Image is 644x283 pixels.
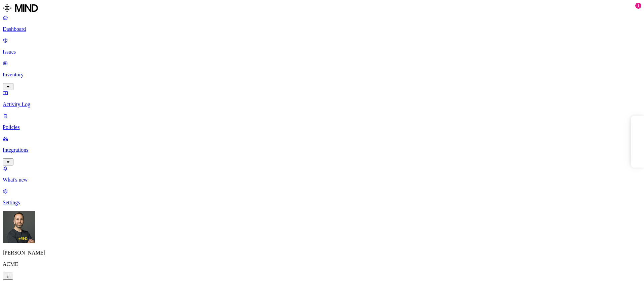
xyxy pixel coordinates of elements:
a: Dashboard [3,15,641,32]
a: MIND [3,3,641,15]
p: Issues [3,49,641,55]
img: MIND [3,3,38,13]
p: Activity Log [3,101,641,108]
div: 1 [635,3,641,9]
a: What's new [3,165,641,183]
a: Policies [3,113,641,130]
img: Tom Mayblum [3,211,35,243]
p: ACME [3,261,641,267]
a: Settings [3,188,641,206]
a: Issues [3,38,641,55]
p: What's new [3,177,641,183]
a: Integrations [3,136,641,164]
p: Settings [3,200,641,206]
p: Dashboard [3,26,641,32]
p: Inventory [3,72,641,78]
p: Policies [3,124,641,130]
p: Integrations [3,147,641,153]
a: Activity Log [3,90,641,108]
a: Inventory [3,60,641,89]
